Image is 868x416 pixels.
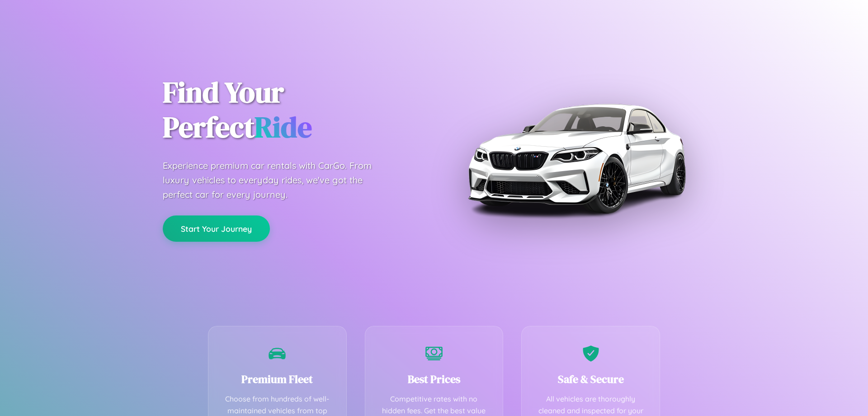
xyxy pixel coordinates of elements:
[535,372,646,387] h3: Safe & Secure
[255,107,312,147] span: Ride
[463,45,689,272] img: Premium BMW car rental vehicle
[163,215,270,242] button: Start Your Journey
[163,158,389,202] p: Experience premium car rentals with CarGo. From luxury vehicles to everyday rides, we've got the ...
[222,372,333,387] h3: Premium Fleet
[163,75,420,145] h1: Find Your Perfect
[379,372,490,387] h3: Best Prices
